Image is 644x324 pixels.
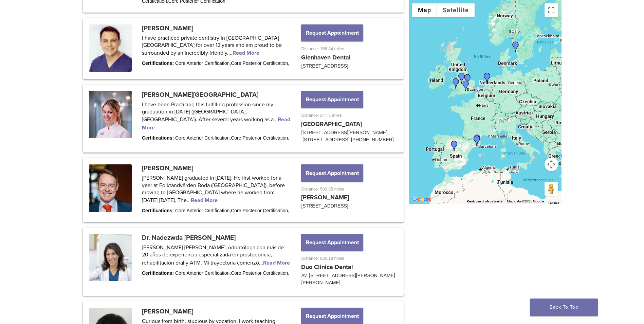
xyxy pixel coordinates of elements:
button: Keyboard shortcuts [467,199,503,204]
button: Request Appointment [301,91,363,108]
div: Dr. Richard Brooks [460,80,471,91]
button: Request Appointment [301,164,363,181]
a: Open this area in Google Maps (opens a new window) [410,195,433,204]
div: Dr. Nadezwda Pinedo Piñango [472,134,482,145]
button: Show satellite imagery [437,3,475,17]
button: Drag Pegman onto the map to open Street View [545,182,558,196]
a: Back To Top [530,299,598,316]
button: Request Appointment [301,24,363,41]
div: Dr. Mark Vincent [450,78,461,89]
div: Dr. Patricia Gatón [472,136,482,146]
button: Request Appointment [301,234,363,251]
div: Dr. Mercedes Robles-Medina [482,73,493,84]
div: Dr. Shuk Yin, Yip [462,74,473,85]
button: Toggle fullscreen view [545,3,558,17]
span: Map data ©2025 Google [507,199,544,203]
div: Dr. Claire Burgess and Dr. Dominic Hassall [456,73,467,84]
button: Map camera controls [545,158,558,171]
img: Google [410,195,433,204]
button: Show street map [412,3,437,17]
div: Carmen Martin [449,141,460,151]
div: Dr. Johan Hagman [510,41,521,52]
a: Terms (opens in new tab) [548,201,559,205]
